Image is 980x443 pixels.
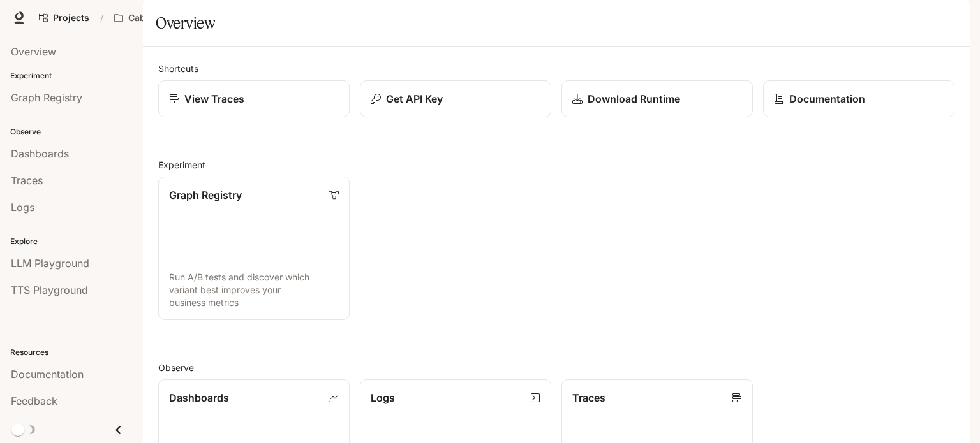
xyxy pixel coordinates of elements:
h1: Overview [156,10,215,36]
h2: Observe [158,361,954,374]
a: Graph RegistryRun A/B tests and discover which variant best improves your business metrics [158,177,350,320]
button: Get API Key [360,80,551,117]
p: Graph Registry [169,187,242,203]
a: View Traces [158,80,350,117]
p: Traces [572,390,605,405]
p: Dashboards [169,390,229,405]
button: All workspaces [108,5,211,31]
a: Documentation [763,80,954,117]
a: Download Runtime [561,80,753,117]
span: Projects [53,13,89,24]
p: Cabo Pen Pals [128,13,191,24]
p: Run A/B tests and discover which variant best improves your business metrics [169,271,339,309]
div: / [95,11,108,25]
h2: Shortcuts [158,62,954,75]
p: Documentation [789,91,865,106]
p: Get API Key [386,91,443,106]
p: Logs [371,390,395,405]
h2: Experiment [158,158,954,171]
p: View Traces [184,91,244,106]
a: Go to projects [33,5,95,31]
p: Download Runtime [588,91,680,106]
